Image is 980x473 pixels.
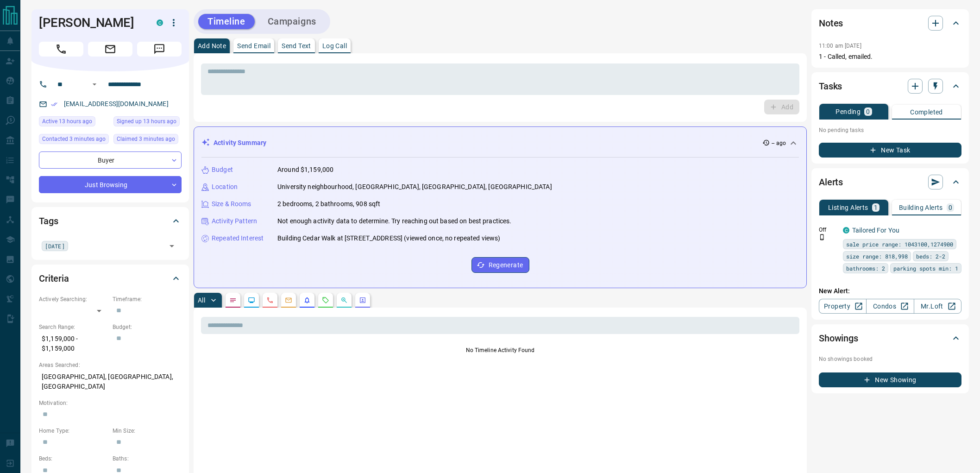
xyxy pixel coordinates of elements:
[39,42,83,57] span: Call
[117,117,176,126] span: Signed up 13 hours ago
[113,116,182,129] div: Sat Oct 11 2025
[819,75,961,97] div: Tasks
[39,176,182,193] div: Just Browsing
[39,210,182,232] div: Tags
[819,299,867,314] a: Property
[819,355,961,363] p: No showings booked
[819,79,842,94] h2: Tasks
[322,43,347,49] p: Log Call
[772,139,786,147] p: -- ago
[819,123,961,137] p: No pending tasks
[237,43,270,49] p: Send Email
[214,138,266,148] p: Activity Summary
[113,323,182,331] p: Budget:
[212,233,264,243] p: Repeated Interest
[866,299,914,314] a: Condos
[843,227,849,233] div: condos.ca
[277,182,552,192] p: University neighbourhood, [GEOGRAPHIC_DATA], [GEOGRAPHIC_DATA], [GEOGRAPHIC_DATA]
[277,233,500,243] p: Building Cedar Walk at [STREET_ADDRESS] (viewed once, no repeated views)
[39,214,58,228] h2: Tags
[39,369,182,394] p: [GEOGRAPHIC_DATA], [GEOGRAPHIC_DATA], [GEOGRAPHIC_DATA]
[45,241,65,251] span: [DATE]
[113,454,182,463] p: Baths:
[39,361,182,369] p: Areas Searched:
[42,117,92,126] span: Active 13 hours ago
[113,295,182,303] p: Timeframe:
[949,204,952,211] p: 0
[340,296,348,304] svg: Opportunities
[916,252,945,261] span: beds: 2-2
[212,199,251,209] p: Size & Rooms
[819,234,825,240] svg: Push Notification Only
[39,399,182,407] p: Motivation:
[819,12,961,34] div: Notes
[258,14,326,29] button: Campaigns
[39,331,108,356] p: $1,159,000 - $1,159,000
[266,296,274,304] svg: Calls
[88,42,132,57] span: Email
[39,271,69,286] h2: Criteria
[212,182,238,192] p: Location
[910,109,943,115] p: Completed
[39,15,143,30] h1: [PERSON_NAME]
[248,296,255,304] svg: Lead Browsing Activity
[277,199,380,209] p: 2 bedrooms, 2 bathrooms, 908 sqft
[113,134,182,147] div: Sun Oct 12 2025
[201,134,799,151] div: Activity Summary-- ago
[846,252,908,261] span: size range: 818,998
[51,101,57,107] svg: Email Verified
[137,42,182,57] span: Message
[201,346,799,354] p: No Timeline Activity Found
[89,79,100,90] button: Open
[819,143,961,158] button: New Task
[285,296,292,304] svg: Emails
[819,171,961,193] div: Alerts
[819,286,961,296] p: New Alert:
[819,43,861,49] p: 11:00 am [DATE]
[819,175,843,189] h2: Alerts
[819,226,837,234] p: Off
[471,257,529,273] button: Regenerate
[39,151,182,169] div: Buyer
[819,327,961,349] div: Showings
[899,204,943,211] p: Building Alerts
[42,134,106,144] span: Contacted 3 minutes ago
[212,216,257,226] p: Activity Pattern
[39,427,108,435] p: Home Type:
[113,427,182,435] p: Min Size:
[846,264,885,273] span: bathrooms: 2
[303,296,311,304] svg: Listing Alerts
[836,108,861,115] p: Pending
[39,116,109,129] div: Sat Oct 11 2025
[117,134,175,144] span: Claimed 3 minutes ago
[39,454,108,463] p: Beds:
[39,267,182,290] div: Criteria
[819,372,961,387] button: New Showing
[866,108,870,115] p: 0
[819,16,843,31] h2: Notes
[322,296,329,304] svg: Requests
[64,100,169,107] a: [EMAIL_ADDRESS][DOMAIN_NAME]
[914,299,961,314] a: Mr.Loft
[277,165,333,175] p: Around $1,159,000
[165,240,178,252] button: Open
[846,240,953,249] span: sale price range: 1043100,1274900
[359,296,366,304] svg: Agent Actions
[874,204,878,211] p: 1
[198,297,205,303] p: All
[39,295,108,303] p: Actively Searching:
[198,43,226,49] p: Add Note
[819,52,961,62] p: 1 - Called, emailed.
[828,204,868,211] p: Listing Alerts
[198,14,255,29] button: Timeline
[229,296,237,304] svg: Notes
[282,43,311,49] p: Send Text
[39,323,108,331] p: Search Range:
[277,216,512,226] p: Not enough activity data to determine. Try reaching out based on best practices.
[212,165,233,175] p: Budget
[157,19,163,26] div: condos.ca
[893,264,958,273] span: parking spots min: 1
[819,331,858,346] h2: Showings
[39,134,109,147] div: Sun Oct 12 2025
[852,227,899,234] a: Tailored For You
